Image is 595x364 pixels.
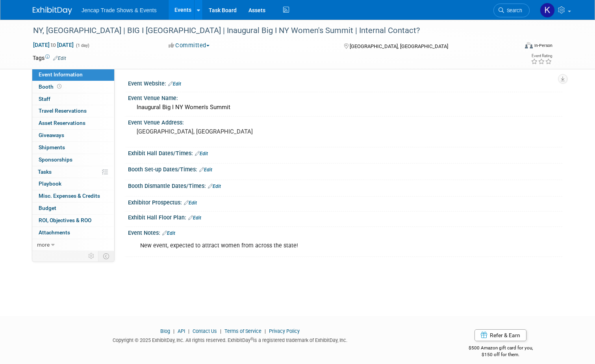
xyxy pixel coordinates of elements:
[32,130,114,141] a: Giveaways
[32,166,114,178] a: Tasks
[350,43,448,49] span: [GEOGRAPHIC_DATA], [GEOGRAPHIC_DATA]
[75,43,89,48] span: (1 day)
[33,54,66,62] td: Tags
[32,215,114,227] a: ROI, Objectives & ROO
[218,328,223,334] span: |
[39,217,91,223] span: ROI, Objectives & ROO
[39,144,65,150] span: Shipments
[39,205,56,211] span: Budget
[50,42,57,48] span: to
[439,351,562,358] div: $150 off for them.
[531,54,552,58] div: Event Rating
[128,117,562,126] div: Event Venue Address:
[32,178,114,190] a: Playbook
[39,108,87,114] span: Travel Reservations
[475,329,526,341] a: Refer & Earn
[32,142,114,154] a: Shipments
[85,251,98,261] td: Personalize Event Tab Strip
[193,328,217,334] a: Contact Us
[160,328,170,334] a: Blog
[128,163,562,174] div: Booth Set-up Dates/Times:
[504,7,522,13] span: Search
[128,78,562,88] div: Event Website:
[39,71,83,78] span: Event Information
[39,84,63,90] span: Booth
[37,241,50,248] span: more
[32,202,114,214] a: Budget
[39,229,70,236] span: Attachments
[168,81,181,87] a: Edit
[137,128,300,135] pre: [GEOGRAPHIC_DATA], [GEOGRAPHIC_DATA]
[250,337,253,341] sup: ®
[32,154,114,166] a: Sponsorships
[128,227,562,237] div: Event Notes:
[39,156,72,163] span: Sponsorships
[32,239,114,251] a: more
[208,184,221,189] a: Edit
[439,340,562,358] div: $500 Amazon gift card for you,
[525,42,533,48] img: Format-Inperson.png
[38,169,52,175] span: Tasks
[476,41,552,53] div: Event Format
[33,7,72,15] img: ExhibitDay
[534,43,552,48] div: In-Person
[33,335,427,344] div: Copyright © 2025 ExhibitDay, Inc. All rights reserved. ExhibitDay is a registered trademark of Ex...
[128,180,562,190] div: Booth Dismantle Dates/Times:
[199,167,212,173] a: Edit
[39,120,85,126] span: Asset Reservations
[493,4,530,17] a: Search
[540,3,555,18] img: Kate Alben
[162,230,175,236] a: Edit
[178,328,185,334] a: API
[53,56,66,61] a: Edit
[134,101,556,113] div: Inaugural Big I NY Women's Summit
[128,212,562,222] div: Exhibit Hall Floor Plan:
[32,81,114,93] a: Booth
[33,41,74,48] span: [DATE] [DATE]
[263,328,268,334] span: |
[39,180,61,187] span: Playbook
[166,41,213,50] button: Committed
[32,190,114,202] a: Misc. Expenses & Credits
[128,92,562,102] div: Event Venue Name:
[224,328,261,334] a: Terms of Service
[188,215,201,221] a: Edit
[128,197,562,207] div: Exhibitor Prospectus:
[82,7,157,13] span: Jencap Trade Shows & Events
[135,238,478,254] div: New event, expected to attract women from across the state!
[171,328,176,334] span: |
[98,251,115,261] td: Toggle Event Tabs
[32,105,114,117] a: Travel Reservations
[32,93,114,105] a: Staff
[30,24,508,38] div: NY, [GEOGRAPHIC_DATA] | BIG I [GEOGRAPHIC_DATA] | Inaugural Big I NY Women's Summit | Internal Co...
[39,193,100,199] span: Misc. Expenses & Credits
[195,151,208,156] a: Edit
[32,69,114,81] a: Event Information
[128,147,562,158] div: Exhibit Hall Dates/Times:
[186,328,191,334] span: |
[39,132,64,138] span: Giveaways
[32,227,114,239] a: Attachments
[32,117,114,129] a: Asset Reservations
[269,328,300,334] a: Privacy Policy
[56,84,63,89] span: Booth not reserved yet
[184,200,197,206] a: Edit
[39,96,50,102] span: Staff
